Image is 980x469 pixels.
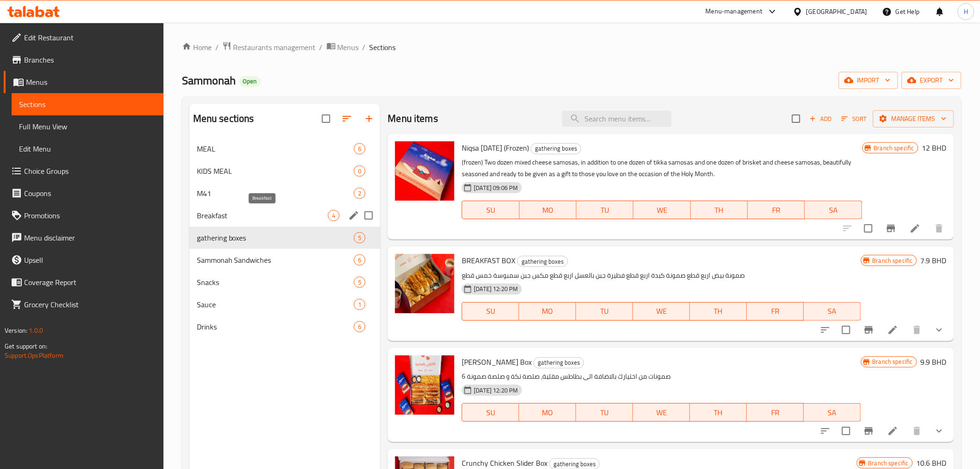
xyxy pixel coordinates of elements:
[814,420,836,442] button: sort-choices
[462,201,519,219] button: SU
[806,6,867,17] div: [GEOGRAPHIC_DATA]
[695,203,744,217] span: TH
[836,320,856,340] span: Select to update
[12,93,163,115] a: Sections
[197,254,354,266] span: Sammonah Sandwiches
[576,403,633,422] button: TU
[752,203,801,217] span: FR
[24,32,156,43] span: Edit Restaurant
[805,201,862,219] button: SA
[747,403,804,422] button: FR
[637,304,686,318] span: WE
[520,201,577,219] button: MO
[751,304,800,318] span: FR
[29,324,43,336] span: 1.0.0
[189,293,381,316] div: Sauce1
[909,75,954,86] span: export
[786,109,806,128] span: Select section
[470,285,521,293] span: [DATE] 12:20 PM
[239,77,261,85] span: Open
[338,42,359,53] span: Menus
[462,371,861,382] p: 6 صمونات من اختيارك بالاضافة الى بطاطس مقلية، صلصة تكة و صلصة صمونة
[189,249,381,271] div: Sammonah Sandwiches6
[5,324,27,336] span: Version:
[637,406,686,419] span: WE
[814,319,836,341] button: sort-choices
[466,203,515,217] span: SU
[189,182,381,204] div: M412
[580,406,629,419] span: TU
[24,165,156,177] span: Choice Groups
[751,406,800,419] span: FR
[694,406,743,419] span: TH
[902,72,961,89] button: export
[182,42,212,53] a: Home
[690,302,747,321] button: TH
[869,357,917,366] span: Branch specific
[189,138,381,160] div: MEAL6
[839,112,869,126] button: Sort
[19,143,156,154] span: Edit Menu
[934,425,945,437] svg: Show Choices
[197,188,354,199] span: M41
[466,304,515,318] span: SU
[4,49,163,71] a: Branches
[4,204,163,227] a: Promotions
[470,184,521,192] span: [DATE] 09:06 PM
[887,425,898,437] a: Edit menu item
[4,160,163,182] a: Choice Groups
[182,70,236,91] span: Sammonah
[462,270,861,281] p: صمونة بيض اربع قطع صمونة كبدة اربع قطع فطيرة جبن بالعسل اربع قطع مكس جبن سمبوسة خمس قطع
[197,277,354,288] span: Snacks
[222,41,316,53] a: Restaurants management
[5,340,47,352] span: Get support on:
[12,138,163,160] a: Edit Menu
[327,41,359,53] a: Menus
[531,143,581,154] div: gathering boxes
[523,304,572,318] span: MO
[859,219,878,238] span: Select to update
[354,167,365,176] span: 0
[197,299,354,310] span: Sauce
[531,143,581,154] span: gathering boxes
[928,217,950,240] button: delete
[197,143,354,154] span: MEAL
[880,113,947,125] span: Manage items
[836,421,856,441] span: Select to update
[19,121,156,132] span: Full Menu View
[846,75,891,86] span: import
[462,141,529,155] span: Niqsa [DATE] (Frozen)
[964,6,968,17] span: H
[189,204,381,227] div: Breakfast4edit
[4,271,163,293] a: Coverage Report
[197,321,354,332] div: Drinks
[347,209,361,222] button: edit
[462,157,862,180] p: (frozen) Two dozen mixed cheese samosas, in addition to one dozen of tikka samosas and one dozen ...
[24,54,156,65] span: Branches
[928,319,950,341] button: show more
[694,304,743,318] span: TH
[633,403,690,422] button: WE
[808,114,833,124] span: Add
[4,26,163,49] a: Edit Restaurant
[395,355,454,415] img: Samona Box
[562,111,672,127] input: search
[24,277,156,288] span: Coverage Report
[197,210,328,221] span: Breakfast
[197,232,354,243] span: gathering boxes
[910,223,921,234] a: Edit menu item
[395,254,454,313] img: BREAKFAST BOX
[462,254,515,267] span: BREAKFAST BOX
[462,302,519,321] button: SU
[887,324,898,336] a: Edit menu item
[189,160,381,182] div: KIDS MEAL0
[4,227,163,249] a: Menu disclaimer
[4,293,163,316] a: Grocery Checklist
[577,201,634,219] button: TU
[839,72,898,89] button: import
[580,203,630,217] span: TU
[808,406,857,419] span: SA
